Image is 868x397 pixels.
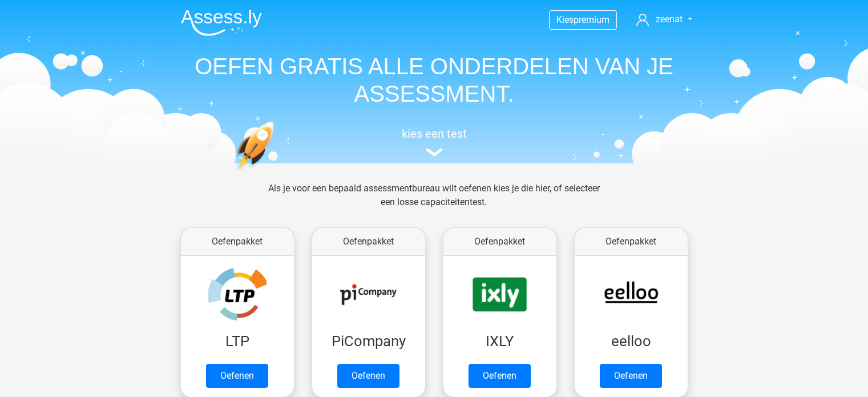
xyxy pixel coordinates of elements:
a: Oefenen [337,364,399,388]
a: zeenat [632,13,696,26]
div: Als je voor een bepaald assessmentbureau wilt oefenen kies je die hier, of selecteer een losse ca... [259,182,609,223]
a: Oefenen [600,364,662,388]
img: oefenen [235,121,318,224]
a: kies een test [172,127,697,157]
span: zeenat [656,14,683,25]
img: Assessly [181,9,262,36]
span: Kies [556,14,574,25]
h5: kies een test [172,127,697,141]
span: premium [574,14,609,25]
a: Oefenen [206,364,268,388]
a: Oefenen [469,364,531,388]
h1: OEFEN GRATIS ALLE ONDERDELEN VAN JE ASSESSMENT. [172,53,697,107]
img: assessment [426,148,443,157]
a: Kiespremium [550,12,616,27]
